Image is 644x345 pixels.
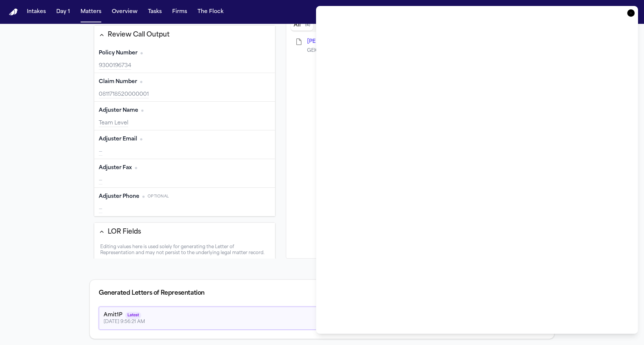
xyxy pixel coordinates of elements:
[307,38,486,45] button: Open R. Quarles - 1P LOR to Geico Insurance - 10.9.25
[94,102,275,130] div: Adjuster Name (required)
[291,20,313,31] button: All documents
[9,9,18,16] a: Home
[142,196,145,198] span: No citation
[99,62,271,70] div: 9300196734
[135,167,137,169] span: No citation
[94,188,275,216] div: Adjuster Phone (optional)
[99,178,102,183] span: —
[9,9,18,16] img: Finch Logo
[99,91,271,98] div: 0811718520000001
[99,107,138,114] span: Adjuster Name
[53,5,73,19] button: Day 1
[145,5,165,19] button: Tasks
[125,312,141,319] span: Latest
[108,227,141,237] div: LOR Fields
[140,81,142,83] span: No citation
[104,311,122,319] div: Amit1P
[94,223,275,241] button: LOR Fields
[99,78,137,86] span: Claim Number
[94,73,275,102] div: Claim Number (required)
[99,50,138,57] span: Policy Number
[99,289,205,298] div: Generated Letters of Representation
[148,194,169,199] span: Optional
[291,16,550,57] div: Document browser
[307,39,486,44] span: R. Quarles - 1P LOR to Geico Insurance - 10.9.25
[94,26,275,44] button: Review Call Output
[94,130,275,159] div: Adjuster Email (required)
[108,30,170,40] div: Review Call Output
[94,44,275,73] div: Policy Number (required)
[99,149,102,155] span: —
[24,5,49,19] button: Intakes
[307,48,485,53] span: GEICO General Insurance Company, Attn: Team Level, P.O. Box 6550, Fredericksburg, VA 22403
[109,5,141,19] button: Overview
[99,120,271,127] div: Team Level
[313,20,349,31] button: Related documents
[94,241,275,259] div: LoR fields disclaimer
[78,5,104,19] button: Matters
[99,193,139,200] span: Adjuster Phone
[325,15,629,325] iframe: LoR Preview
[104,319,145,325] div: [DATE] 9:56:21 AM
[99,136,137,143] span: Adjuster Email
[305,23,310,28] span: ( 4 )
[195,5,227,19] button: The Flock
[141,110,143,112] span: No citation
[169,5,190,19] button: Firms
[94,159,275,188] div: Adjuster Fax (required)
[141,52,143,54] span: No citation
[99,307,545,330] div: Latest generated Letter of Representation
[99,206,102,212] span: —
[99,164,132,172] span: Adjuster Fax
[140,138,142,140] span: No citation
